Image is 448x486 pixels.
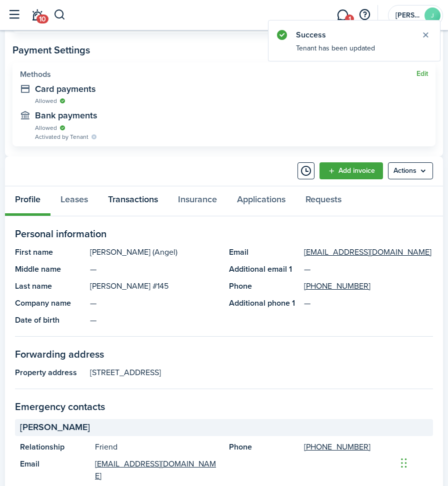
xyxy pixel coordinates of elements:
a: [EMAIL_ADDRESS][DOMAIN_NAME] [304,246,431,258]
panel-main-description: [PERSON_NAME] #145 [90,280,219,292]
button: Open resource center [356,6,373,23]
span: Allowed [35,96,57,105]
panel-main-title: Additional email 1 [229,263,299,275]
a: Messaging [333,3,352,27]
iframe: Chat Widget [398,438,448,486]
panel-main-section-title: Emergency contacts [15,399,433,414]
span: Activated by Tenant [35,132,88,141]
button: Edit [416,70,428,78]
panel-main-title: Phone [229,280,299,292]
button: Open menu [388,162,433,179]
panel-main-description: — [90,263,219,275]
span: Judith [395,12,420,19]
notify-title: Success [296,29,411,41]
a: Insurance [168,186,227,216]
a: [EMAIL_ADDRESS][DOMAIN_NAME] [95,458,219,482]
span: 1 [345,14,354,23]
widget-stats-title: Methods [20,70,416,79]
a: [PHONE_NUMBER] [304,280,370,292]
panel-main-section-title: Personal information [15,226,433,241]
panel-main-title: Email [229,246,299,258]
button: Search [53,6,66,23]
span: 10 [36,14,48,23]
button: Open sidebar [4,5,23,24]
panel-main-description: Friend [95,441,219,453]
panel-main-section-title: Forwarding address [15,347,433,362]
panel-main-subtitle: Payment Settings [12,42,435,57]
panel-main-description: [PERSON_NAME] (Angel) [90,246,219,258]
a: Requests [295,186,351,216]
a: Leases [50,186,98,216]
panel-main-description: — [90,297,219,309]
panel-main-title: Last name [15,280,85,292]
panel-main-title: Date of birth [15,314,85,326]
a: [PHONE_NUMBER] [304,441,370,453]
panel-main-description: — [90,314,219,326]
panel-main-title: Property address [15,367,85,379]
widget-stats-description: Bank payments [35,110,428,120]
menu-btn: Actions [388,162,433,179]
panel-main-title: Middle name [15,263,85,275]
panel-main-description: [STREET_ADDRESS] [90,367,433,379]
span: Allowed [35,123,57,132]
button: Timeline [297,162,314,179]
panel-main-title: Email [20,458,90,482]
a: Add invoice [319,162,383,179]
a: Applications [227,186,295,216]
widget-stats-description: Card payments [35,84,428,94]
div: Drag [401,448,407,478]
a: Notifications [27,3,46,27]
panel-main-title: Additional phone 1 [229,297,299,309]
button: Close notify [418,28,432,42]
panel-main-title: Phone [229,441,299,453]
span: [PERSON_NAME] [20,421,90,434]
panel-main-title: Company name [15,297,85,309]
notify-body: Tenant has been updated [268,43,440,61]
panel-main-title: Relationship [20,441,90,453]
a: Transactions [98,186,168,216]
panel-main-title: First name [15,246,85,258]
avatar-text: J [424,7,440,23]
